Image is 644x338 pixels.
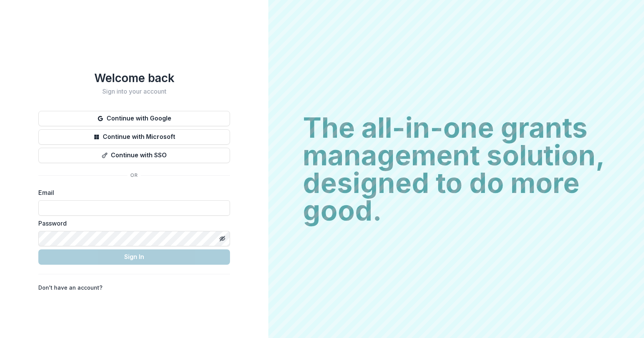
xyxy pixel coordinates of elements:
button: Continue with Google [38,111,230,126]
button: Continue with Microsoft [38,129,230,145]
button: Sign In [38,249,230,265]
button: Toggle password visibility [216,232,228,245]
label: Password [38,219,225,228]
label: Email [38,188,225,197]
p: Don't have an account? [38,284,102,292]
button: Continue with SSO [38,148,230,163]
h2: Sign into your account [38,88,230,95]
h1: Welcome back [38,71,230,85]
